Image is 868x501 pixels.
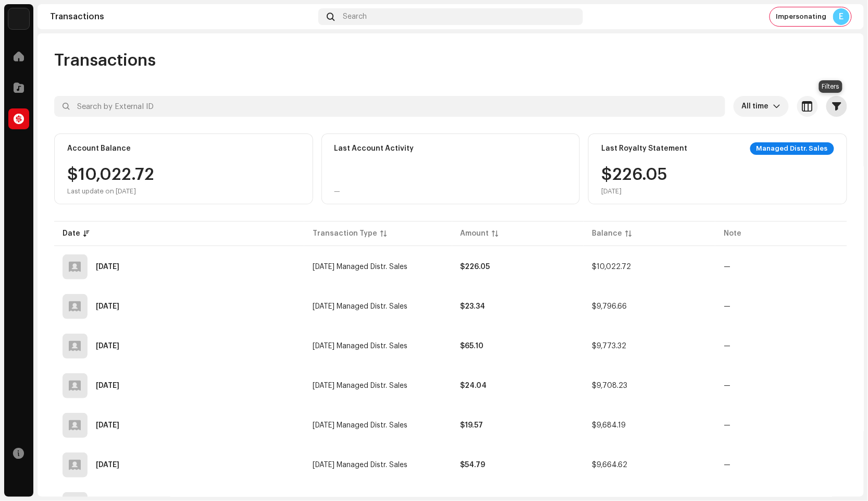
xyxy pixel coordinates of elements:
div: Mar 25, 2025 [96,461,119,469]
span: Feb 2025 Managed Distr. Sales [313,461,407,469]
span: Transactions [54,50,156,71]
div: E [833,8,850,25]
re-a-table-badge: — [724,422,730,429]
span: $9,664.62 [592,461,627,469]
div: Mar 27, 2025 [96,343,119,350]
div: Last update on [DATE] [67,187,154,195]
div: — [334,187,341,195]
span: May 2025 Managed Distr. Sales [313,263,407,271]
div: Date [63,228,80,239]
span: $9,773.32 [592,343,626,350]
div: Account Balance [67,144,131,153]
span: Impersonating [776,13,827,21]
re-a-table-badge: — [724,461,730,469]
div: Balance [592,228,622,239]
span: $10,022.72 [592,263,631,271]
div: Jun 10, 2025 [96,303,119,310]
div: [DATE] [601,187,667,195]
span: Apr 2025 Managed Distr. Sales [313,303,407,310]
div: Transaction Type [313,228,377,239]
span: Mar 2025 Managed Distr. Sales [313,382,407,389]
span: All time [742,96,773,117]
div: Managed Distr. Sales [750,142,834,155]
span: Dec 2024 Managed Distr. Sales [313,343,407,350]
div: dropdown trigger [773,96,780,117]
div: Last Account Activity [334,144,414,153]
span: $9,684.19 [592,422,626,429]
span: $9,708.23 [592,382,627,389]
re-a-table-badge: — [724,382,730,389]
strong: $65.10 [461,343,484,350]
strong: $23.34 [461,303,486,310]
strong: $24.04 [461,382,487,389]
div: Jun 10, 2025 [96,263,119,271]
span: Mar 2025 Managed Distr. Sales [313,422,407,429]
div: Last Royalty Statement [601,144,687,153]
re-a-table-badge: — [724,303,730,310]
strong: $19.57 [461,422,483,429]
div: Amount [461,228,489,239]
div: Mar 25, 2025 [96,422,119,429]
re-a-table-badge: — [724,263,730,271]
strong: $54.79 [461,461,486,469]
div: Transactions [50,13,314,21]
input: Search by External ID [54,96,725,117]
strong: $226.05 [461,263,490,271]
div: Mar 27, 2025 [96,382,119,389]
span: $9,796.66 [592,303,627,310]
span: Search [343,13,367,21]
re-a-table-badge: — [724,343,730,350]
img: 10d72f0b-d06a-424f-aeaa-9c9f537e57b6 [8,8,29,29]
